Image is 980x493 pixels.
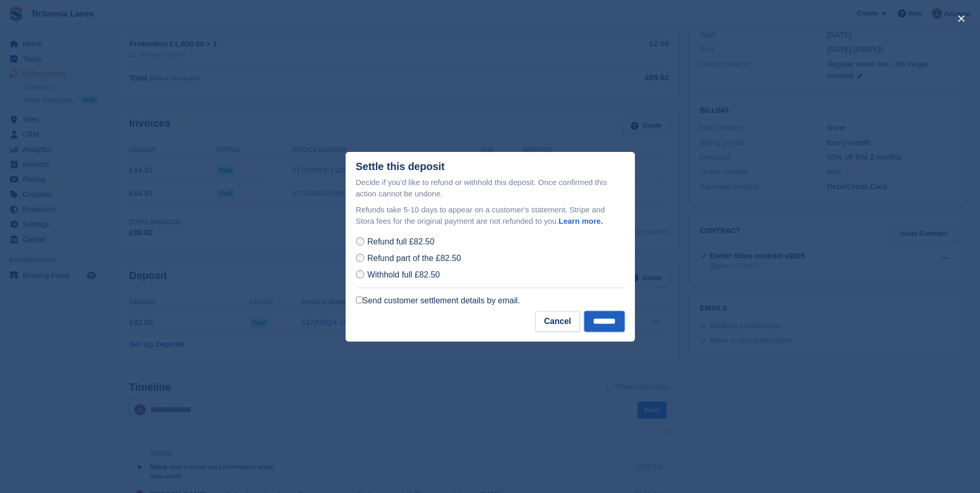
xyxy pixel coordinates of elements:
[367,254,461,263] span: Refund part of the £82.50
[356,296,520,306] label: Send customer settlement details by email.
[953,10,970,27] button: close
[356,177,625,200] p: Decide if you'd like to refund or withhold this deposit. Once confirmed this action cannot be und...
[356,270,364,279] input: Withhold full £82.50
[356,297,363,303] input: Send customer settlement details by email.
[356,204,625,227] p: Refunds take 5-10 days to appear on a customer's statement. Stripe and Stora fees for the origina...
[535,311,580,332] button: Cancel
[367,237,434,246] span: Refund full £82.50
[558,217,603,225] a: Learn more.
[367,270,440,279] span: Withhold full £82.50
[356,161,445,173] div: Settle this deposit
[356,254,364,262] input: Refund part of the £82.50
[356,237,364,245] input: Refund full £82.50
